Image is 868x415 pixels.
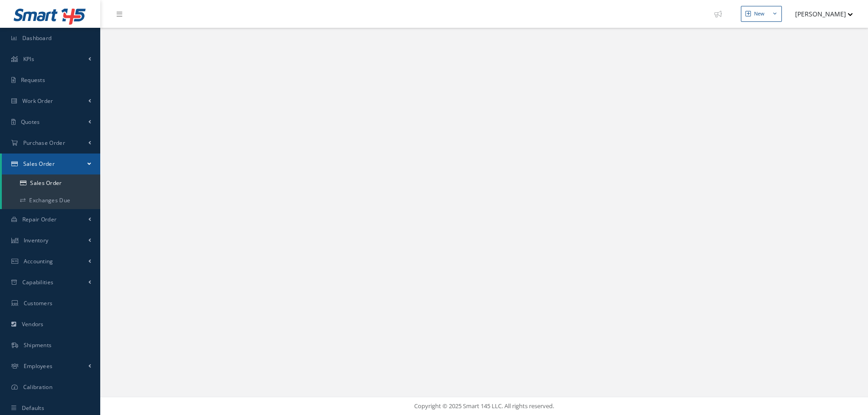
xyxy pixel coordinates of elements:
button: [PERSON_NAME] [786,5,853,23]
div: New [754,10,765,18]
span: Capabilities [22,278,54,286]
span: Sales Order [23,160,55,168]
a: Sales Order [2,154,100,174]
span: Work Order [22,97,53,105]
span: Customers [24,299,53,307]
span: Calibration [23,383,52,391]
span: KPIs [23,55,34,63]
span: Repair Order [22,215,57,223]
span: Dashboard [22,34,52,42]
button: New [741,6,782,22]
span: Requests [21,76,45,84]
span: Inventory [24,236,49,244]
span: Accounting [24,257,53,265]
span: Vendors [22,320,44,328]
span: Purchase Order [23,139,65,147]
a: Sales Order [2,174,100,192]
span: Defaults [22,404,44,412]
span: Quotes [21,118,40,126]
div: Copyright © 2025 Smart 145 LLC. All rights reserved. [109,402,859,411]
span: Employees [24,362,53,370]
span: Shipments [24,341,52,349]
a: Exchanges Due [2,192,100,209]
